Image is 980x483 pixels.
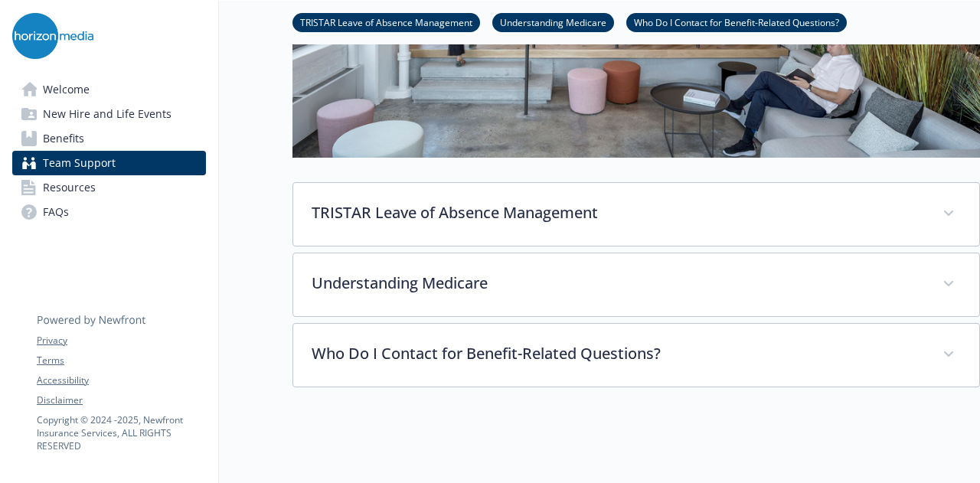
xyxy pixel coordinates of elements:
a: FAQs [12,200,206,224]
div: Understanding Medicare [293,253,979,316]
a: New Hire and Life Events [12,102,206,126]
span: New Hire and Life Events [43,102,171,126]
span: Team Support [43,151,116,175]
a: Team Support [12,151,206,175]
a: Terms [37,354,205,367]
span: FAQs [43,200,69,224]
a: Who Do I Contact for Benefit-Related Questions? [626,15,847,29]
span: Resources [43,175,96,200]
p: Who Do I Contact for Benefit-Related Questions? [312,342,924,365]
a: Benefits [12,126,206,151]
a: Resources [12,175,206,200]
a: Disclaimer [37,393,205,407]
p: Understanding Medicare [312,272,924,295]
div: Who Do I Contact for Benefit-Related Questions? [293,324,979,387]
p: TRISTAR Leave of Absence Management [312,201,924,224]
div: TRISTAR Leave of Absence Management [293,183,979,246]
a: TRISTAR Leave of Absence Management [292,15,480,29]
span: Benefits [43,126,84,151]
a: Welcome [12,77,206,102]
a: Privacy [37,334,205,348]
a: Understanding Medicare [492,15,614,29]
span: Welcome [43,77,90,102]
a: Accessibility [37,374,205,387]
p: Copyright © 2024 - 2025 , Newfront Insurance Services, ALL RIGHTS RESERVED [37,413,205,452]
